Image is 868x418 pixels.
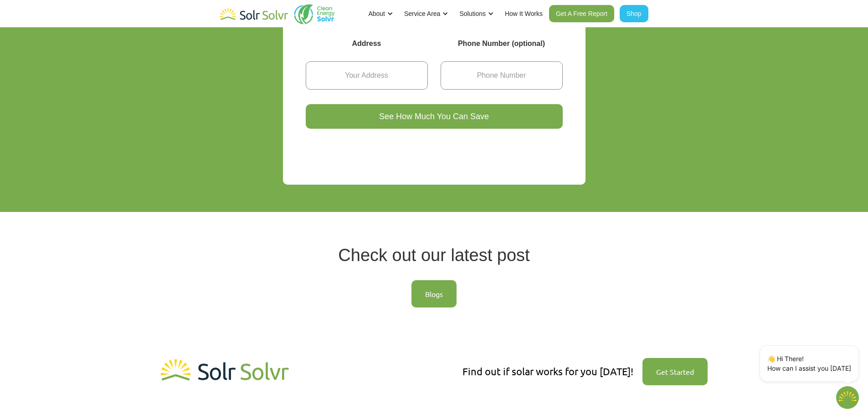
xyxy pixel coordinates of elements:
label: Address [306,37,428,50]
img: 1702586718.png [836,386,859,409]
h3: Check out our latest post [220,248,648,262]
a: Get Started [642,358,708,385]
p: 👋 Hi There! How can I assist you [DATE] [767,354,851,373]
label: Phone Number (optional) [441,37,563,50]
div: Service Area [404,9,440,18]
div: About [368,9,385,18]
a: Get A Free Report [549,5,614,22]
button: Open chatbot widget [836,386,859,409]
iframe: reCAPTCHA [306,133,444,169]
input: Your Address [306,61,428,90]
a: Shop [620,5,648,22]
input: Phone Number [441,61,563,90]
div: Find out if solar works for you [DATE]! [462,364,633,378]
div: Solutions [459,9,486,18]
a: Blogs [411,280,457,307]
input: See How Much You Can Save [306,104,563,129]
